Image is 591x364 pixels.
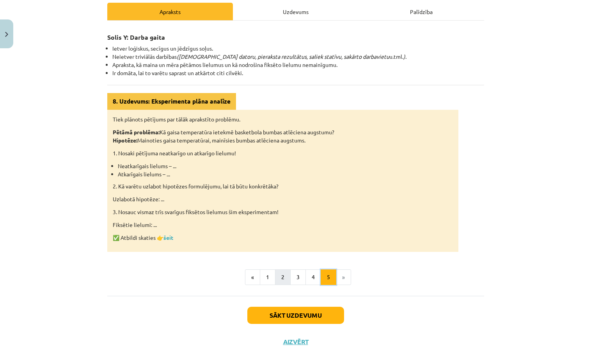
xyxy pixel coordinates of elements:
[113,182,453,190] p: 2. Kā varētu uzlabot hipotēzes formulējumu, lai tā būtu konkrētāka?
[321,269,336,285] button: 5
[359,3,484,20] div: Palīdzība
[107,33,165,41] strong: Solis Y: Darba gaita
[113,208,453,216] p: 3. Nosauc vismaz trīs svarīgus fiksētos lielumus šim eksperimentam!
[113,195,453,203] p: Uzlabotā hipotēze: ...
[118,170,453,178] li: Atkarīgais lielums – ...
[290,269,306,285] button: 3
[107,269,484,285] nav: Page navigation example
[112,61,484,69] li: Apraksta, kā maina un mēra pētāmos lielumus un kā nodrošina fiksēto lielumu nemainīgumu.
[113,137,137,144] strong: Hipotēze:
[163,234,173,241] a: šeit
[275,269,291,285] button: 2
[112,53,484,61] li: Neietver triviālās darbības u.tml. .
[403,53,405,60] em: )
[233,3,359,20] div: Uzdevums
[113,234,453,242] p: ✅ Atbildi skaties 👉
[113,128,160,135] strong: Pētāmā problēma:
[247,307,344,324] button: Sākt uzdevumu
[112,44,484,53] li: Ietver loģiskus, secīgus un jēdzīgus soļus.
[113,128,453,144] p: Kā gaisa temperatūra ietekmē basketbola bumbas atlēciena augstumu? Mainoties gaisa temperatūrai, ...
[305,269,321,285] button: 4
[113,149,453,157] p: 1. Nosaki pētījuma neatkarīgo un atkarīgo lielumu!
[281,338,311,346] button: Aizvērt
[107,3,233,20] div: Apraksts
[245,269,260,285] button: «
[113,115,453,123] p: Tiek plānots pētījums par tālāk aprakstīto problēmu.
[107,93,236,110] div: 8. Uzdevums: Eksperimenta plāna analīze
[177,53,389,60] em: ([DEMOGRAPHIC_DATA] datoru, pieraksta rezultātus, saliek statīvu, sakārto darbavietu
[113,221,453,229] p: Fiksētie lielumi: ...
[260,269,275,285] button: 1
[5,32,8,37] img: icon-close-lesson-0947bae3869378f0d4975bcd49f059093ad1ed9edebbc8119c70593378902aed.svg
[112,69,484,77] li: Ir domāta, lai to varētu saprast un atkārtot citi cilvēki.
[118,162,453,170] li: Neatkarīgais lielums – ...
